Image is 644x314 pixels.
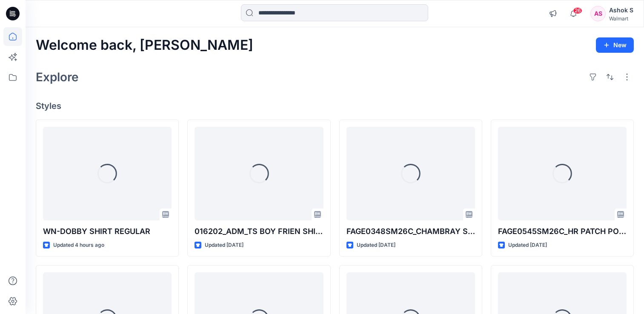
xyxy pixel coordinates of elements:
p: WN-DOBBY SHIRT REGULAR [43,226,172,237]
p: FAGE0348SM26C_CHAMBRAY SHORTS [346,226,475,237]
div: AS [590,6,606,21]
p: Updated 4 hours ago [53,241,104,250]
p: Updated [DATE] [357,241,395,250]
h4: Styles [36,101,634,111]
div: Ashok S [609,5,633,15]
p: Updated [DATE] [508,241,547,250]
div: Walmart [609,15,633,22]
h2: Welcome back, [PERSON_NAME] [36,37,253,53]
h2: Explore [36,70,79,84]
p: FAGE0545SM26C_HR PATCH POCKET CROPPED WIDE LEG [498,226,627,237]
p: Updated [DATE] [205,241,243,250]
p: 016202_ADM_TS BOY FRIEN SHIRT [195,226,323,237]
button: New [596,37,634,53]
span: 26 [573,7,582,14]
